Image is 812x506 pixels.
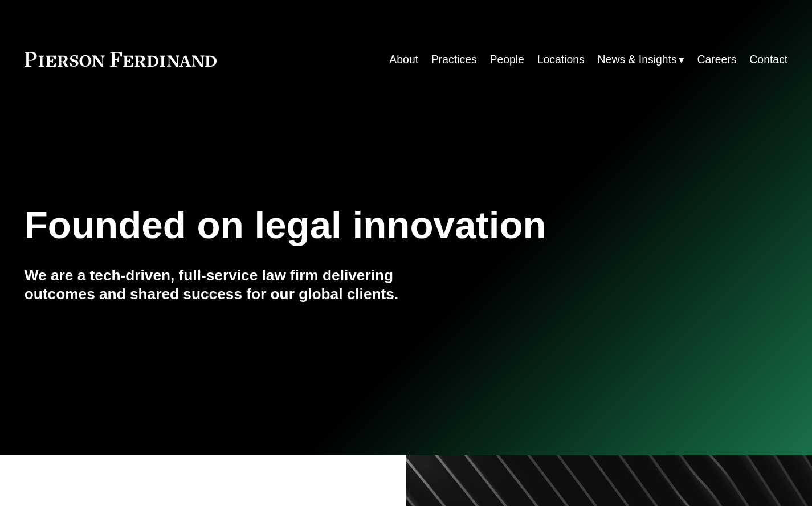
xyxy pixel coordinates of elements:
span: News & Insights [598,50,677,70]
a: People [489,48,524,71]
a: About [389,48,418,71]
h1: Founded on legal innovation [25,203,660,247]
a: folder dropdown [598,48,684,71]
a: Locations [537,48,585,71]
a: Practices [431,48,477,71]
a: Contact [749,48,787,71]
h4: We are a tech-driven, full-service law firm delivering outcomes and shared success for our global... [25,266,406,304]
a: Careers [697,48,737,71]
